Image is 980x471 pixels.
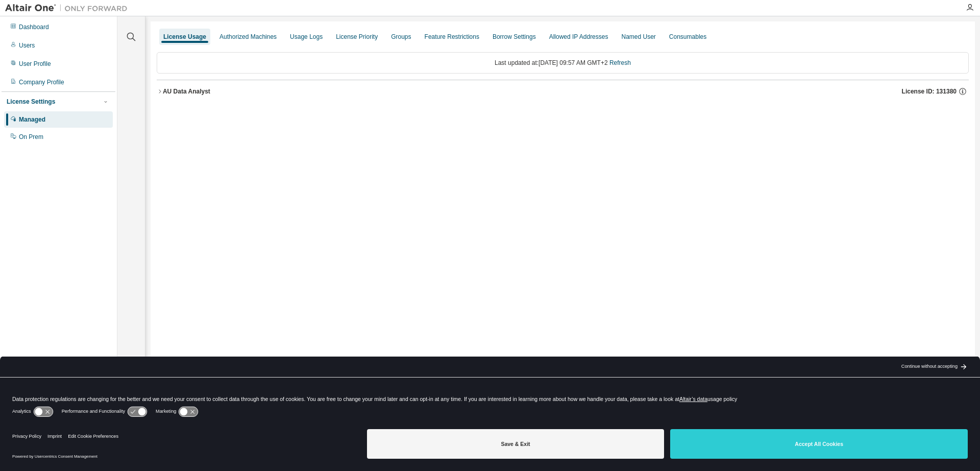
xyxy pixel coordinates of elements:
[19,115,45,124] div: Managed
[621,33,655,41] div: Named User
[19,60,51,68] div: User Profile
[5,3,133,13] img: Altair One
[219,33,277,41] div: Authorized Machines
[336,33,378,41] div: License Priority
[609,59,631,66] a: Refresh
[425,33,479,41] div: Feature Restrictions
[7,98,55,106] div: License Settings
[391,33,411,41] div: Groups
[19,41,35,50] div: Users
[163,33,206,41] div: License Usage
[157,52,969,74] div: Last updated at: [DATE] 09:57 AM GMT+2
[19,78,64,86] div: Company Profile
[549,33,608,41] div: Allowed IP Addresses
[157,80,969,103] button: AU Data AnalystLicense ID: 131380
[902,87,957,96] span: License ID: 131380
[19,133,43,141] div: On Prem
[290,33,323,41] div: Usage Logs
[163,87,210,96] div: AU Data Analyst
[669,33,706,41] div: Consumables
[19,23,49,31] div: Dashboard
[493,33,536,41] div: Borrow Settings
